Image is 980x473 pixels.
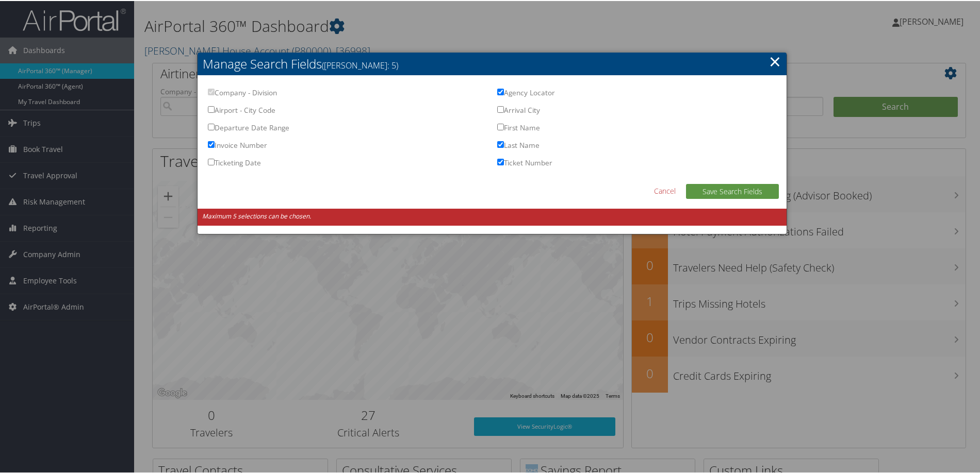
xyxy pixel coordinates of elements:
[208,157,261,173] label: Ticketing Date
[686,183,779,198] button: Save Search Fields
[497,105,504,112] input: Arrival City
[497,157,552,173] label: Ticket Number
[497,123,504,129] input: First Name
[208,88,215,94] input: Company - Division
[208,158,215,164] input: Ticketing Date
[497,87,555,103] label: Agency Locator
[497,139,540,155] label: Last Name
[208,123,215,129] input: Departure Date Range
[208,122,289,138] label: Departure Date Range
[497,158,504,164] input: Ticket Number
[208,104,275,120] label: Airport - City Code
[208,105,215,112] input: Airport - City Code
[769,50,781,71] a: Close
[654,184,676,195] a: Cancel
[497,88,504,94] input: Agency Locator
[198,52,787,74] h2: Manage Search Fields
[497,122,540,138] label: First Name
[322,59,398,70] span: ([PERSON_NAME]: 5)
[208,87,277,103] label: Company - Division
[208,139,267,155] label: Invoice Number
[198,208,787,225] small: Maximum 5 selections can be chosen.
[497,104,540,120] label: Arrival City
[208,140,215,147] input: Invoice Number
[497,140,504,147] input: Last Name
